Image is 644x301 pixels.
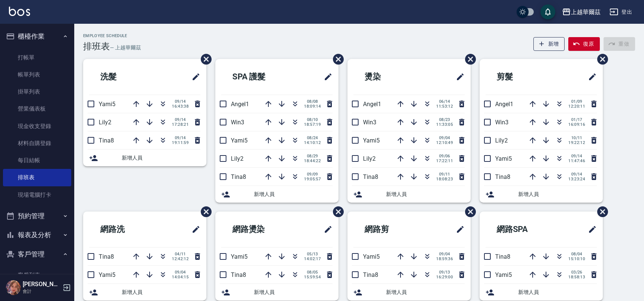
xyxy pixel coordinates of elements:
[568,140,585,145] span: 19:22:12
[592,201,609,223] span: 刪除班表
[3,169,71,186] a: 排班表
[304,135,321,140] span: 08/24
[460,48,477,70] span: 刪除班表
[347,284,471,301] div: 新增人員
[172,252,189,256] span: 04/11
[568,158,585,163] span: 11:47:46
[568,154,585,158] span: 09/14
[568,252,585,256] span: 08/04
[172,270,189,275] span: 09/04
[231,173,246,180] span: Tina8
[319,220,333,238] span: 修改班表的標題
[99,137,114,144] span: Tina8
[99,253,114,260] span: Tina8
[9,7,30,16] img: Logo
[436,275,453,279] span: 16:29:00
[3,245,71,264] button: 客戶管理
[363,253,380,260] span: Yami5
[231,137,248,144] span: Yami5
[304,154,321,158] span: 08/29
[495,271,512,278] span: Yami5
[583,68,597,86] span: 修改班表的標題
[436,135,453,140] span: 09/04
[568,99,585,104] span: 01/09
[436,252,453,256] span: 09/04
[607,5,635,19] button: 登出
[363,271,378,278] span: Tina8
[231,101,249,108] span: Angel1
[327,201,345,223] span: 刪除班表
[363,101,381,108] span: Angel1
[89,63,157,90] h2: 洗髮
[568,135,585,140] span: 10/11
[231,155,243,162] span: Lily2
[436,122,453,127] span: 11:33:05
[583,220,597,238] span: 修改班表的標題
[99,101,115,108] span: Yami5
[436,154,453,158] span: 09/06
[172,256,189,261] span: 12:42:12
[231,253,248,260] span: Yami5
[495,101,513,108] span: Angel1
[568,177,585,181] span: 13:23:24
[571,7,601,17] div: 上越華爾茲
[172,104,189,109] span: 16:43:38
[386,288,465,296] span: 新增人員
[3,49,71,66] a: 打帳單
[533,37,565,51] button: 新增
[83,150,206,166] div: 新增人員
[3,66,71,83] a: 帳單列表
[221,63,298,90] h2: SPA 護髮
[187,220,200,238] span: 修改班表的標題
[518,288,597,296] span: 新增人員
[592,48,609,70] span: 刪除班表
[172,117,189,122] span: 09/14
[6,280,21,295] img: Person
[3,152,71,169] a: 每日結帳
[304,117,321,122] span: 08/10
[451,68,465,86] span: 修改班表的標題
[304,275,321,279] span: 15:59:54
[495,253,510,260] span: Tina8
[3,135,71,152] a: 材料自購登錄
[195,48,213,70] span: 刪除班表
[460,201,477,223] span: 刪除班表
[3,118,71,135] a: 現金收支登錄
[363,173,378,180] span: Tina8
[215,284,339,301] div: 新增人員
[231,119,244,126] span: Win3
[568,122,585,127] span: 16:09:16
[559,4,604,20] button: 上越華爾茲
[221,216,298,243] h2: 網路燙染
[23,281,61,288] h5: [PERSON_NAME]
[3,27,71,46] button: 櫃檯作業
[353,63,422,90] h2: 燙染
[3,206,71,226] button: 預約管理
[304,172,321,177] span: 09/09
[304,140,321,145] span: 14:10:12
[436,99,453,104] span: 06/14
[3,266,71,284] a: 客戶列表
[254,288,333,296] span: 新增人員
[99,119,111,126] span: Lily2
[83,284,206,301] div: 新增人員
[568,172,585,177] span: 09/14
[172,275,189,279] span: 14:04:15
[386,190,465,198] span: 新增人員
[319,68,333,86] span: 修改班表的標題
[99,271,115,278] span: Yami5
[436,177,453,181] span: 18:08:23
[436,172,453,177] span: 09/11
[23,288,61,295] p: 會計
[304,252,321,256] span: 05/13
[518,190,597,198] span: 新增人員
[215,186,339,203] div: 新增人員
[568,275,585,279] span: 18:58:13
[480,186,603,203] div: 新增人員
[3,186,71,203] a: 現場電腦打卡
[3,225,71,245] button: 報表及分析
[568,104,585,109] span: 12:20:11
[195,201,213,223] span: 刪除班表
[122,154,200,162] span: 新增人員
[83,33,141,38] h2: Employee Schedule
